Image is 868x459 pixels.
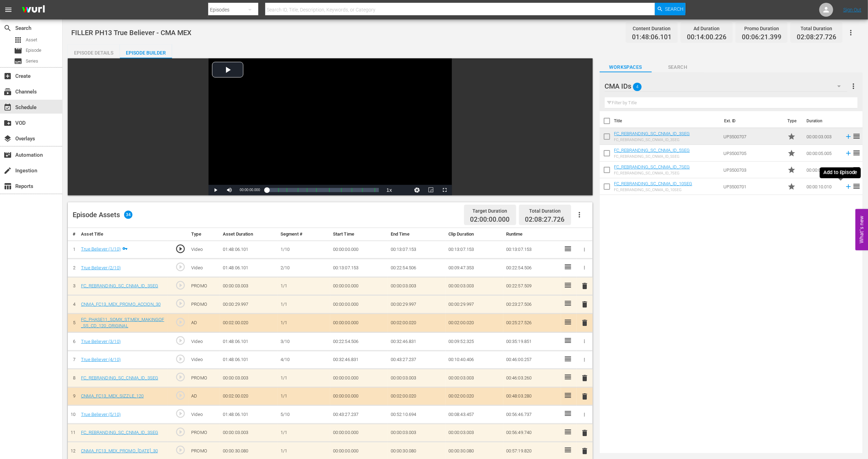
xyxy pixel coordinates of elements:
td: 00:23:27.506 [503,295,561,314]
td: 7 [68,351,78,369]
span: delete [581,319,589,327]
span: 00:00:00.000 [240,188,260,192]
a: FC_REBRANDING_SC_CNMA_ID_3SEG [81,430,158,435]
button: Jump To Time [410,185,424,195]
td: 9 [68,387,78,405]
a: FC_REBRANDING_SC_CNMA_ID_10SEG [614,181,692,186]
span: Asset [14,36,22,44]
span: 01:48:06.101 [632,33,672,41]
span: Overlays [3,134,12,143]
td: 00:02:00.020 [388,313,446,332]
td: 00:32:46.831 [388,333,446,351]
span: 02:08:27.726 [797,33,836,41]
div: Target Duration [470,206,510,216]
a: FC_REBRANDING_SC_CNMA_ID_3SEG [81,375,158,380]
td: 01:48:06.101 [220,333,278,351]
a: FC_REBRANDING_SC_CNMA_ID_3SEG [81,283,158,288]
button: delete [581,373,589,383]
a: FC_REBRANDING_SC_CNMA_ID_7SEG [614,164,690,170]
td: 00:00:10.010 [804,178,842,195]
td: 3 [68,277,78,295]
td: 00:00:00.000 [330,295,388,314]
td: 4 [68,295,78,314]
span: Search [665,3,684,15]
td: 00:52:10.694 [388,405,446,424]
span: Promo [787,132,796,141]
td: 00:13:07.153 [503,240,561,259]
td: UP3500707 [721,128,785,145]
td: AD [188,387,220,405]
td: 00:56:46.737 [503,405,561,424]
td: 00:10:40.406 [446,351,503,369]
span: play_circle_outline [175,390,186,401]
td: 00:09:52.325 [446,333,503,351]
td: 00:25:27.526 [503,313,561,332]
td: 00:35:19.851 [503,333,561,351]
td: 11 [68,424,78,442]
td: Video [188,259,220,277]
span: Promo [787,149,796,157]
td: 00:00:03.003 [446,277,503,295]
div: Ad Duration [687,24,727,33]
th: Duration [802,111,844,131]
a: CNMA_FC13_MEX_SIZZLE_120 [81,393,144,399]
td: 00:00:00.000 [330,369,388,387]
td: 01:48:06.101 [220,259,278,277]
td: 01:48:06.101 [220,405,278,424]
th: Runtime [503,228,561,241]
span: Ingestion [3,166,12,175]
a: FC_PHASE11_SOMX_STMEX_MAKINGOF_S5_CD_120_ORIGINAL [81,317,164,329]
td: 00:22:54.506 [388,259,446,277]
div: Promo Duration [742,24,781,33]
div: Video Player [209,58,452,195]
span: VOD [3,119,12,127]
div: Episode Builder [120,44,172,61]
td: 00:00:03.003 [220,369,278,387]
th: End Time [388,228,446,241]
span: delete [581,282,589,290]
a: True Believer (1/10) [81,246,121,252]
a: True Believer (2/10) [81,265,121,270]
button: delete [581,428,589,438]
td: Video [188,405,220,424]
button: Play [209,185,222,195]
th: # [68,228,78,241]
span: reorder [852,132,861,140]
td: 2/10 [278,259,330,277]
th: Start Time [330,228,388,241]
div: Content Duration [632,24,672,33]
td: 00:00:03.003 [220,277,278,295]
td: 00:00:00.000 [330,240,388,259]
td: Video [188,240,220,259]
button: Open Feedback Widget [855,209,868,250]
td: 00:02:00.020 [220,313,278,332]
td: 6 [68,333,78,351]
td: 1/1 [278,387,330,405]
span: Series [14,57,22,65]
button: Episode Builder [120,44,172,58]
td: 01:48:06.101 [220,351,278,369]
td: 1/1 [278,313,330,332]
div: FC_REBRANDING_SC_CNMA_ID_7SEG [614,171,690,175]
span: play_circle_outline [175,372,186,382]
span: delete [581,374,589,382]
span: Promo [787,166,796,174]
span: 34 [124,211,132,219]
td: 00:00:29.997 [446,295,503,314]
button: delete [581,446,589,456]
div: Total Duration [525,206,565,216]
td: 5 [68,313,78,332]
span: delete [581,429,589,437]
span: Workspaces [600,63,652,72]
div: CMA IDs [605,76,847,96]
td: 00:00:05.005 [804,145,842,162]
td: 00:22:57.509 [503,277,561,295]
td: UP3500701 [721,178,785,195]
td: 8 [68,369,78,387]
span: Episode [26,47,41,54]
span: Episode [14,47,22,55]
td: 1/10 [278,240,330,259]
div: Progress Bar [267,188,379,192]
img: ans4CAIJ8jUAAAAAAAAAAAAAAAAAAAAAAAAgQb4GAAAAAAAAAAAAAAAAAAAAAAAAJMjXAAAAAAAAAAAAAAAAAAAAAAAAgAT5G... [17,2,50,18]
button: delete [581,318,589,328]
